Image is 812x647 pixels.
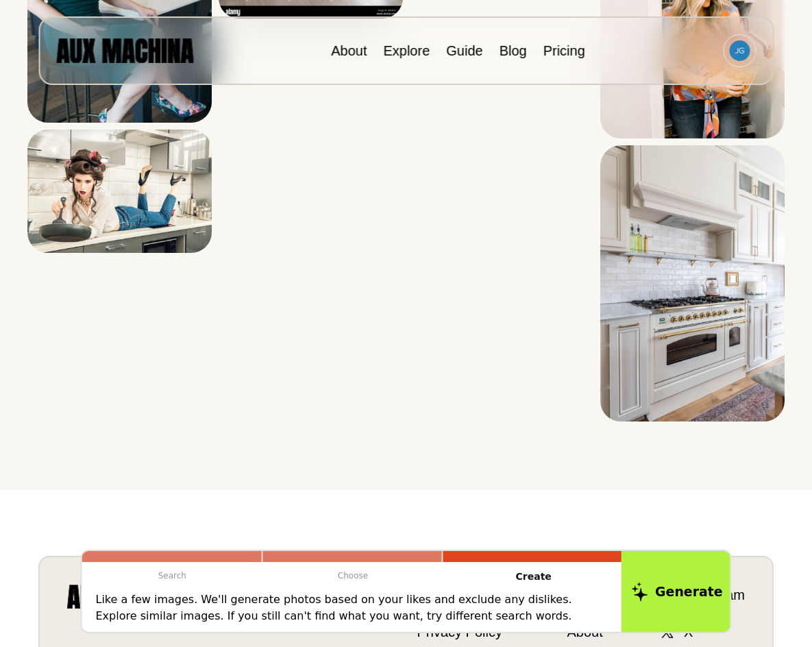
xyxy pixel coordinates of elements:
p: Search [82,562,263,589]
p: Like a few images. We'll generate photos based on your likes and exclude any dislikes. Explore si... [96,591,611,624]
a: Blog [500,43,527,58]
img: Avatar [729,40,750,61]
button: Generate [622,549,733,634]
img: Search result [27,130,212,252]
p: Create [443,562,624,591]
a: Pricing [543,43,585,58]
a: Guide [446,43,482,58]
a: About [331,43,367,58]
p: Choose [262,562,443,589]
img: AUX MACHINA [56,38,193,62]
img: Search result [600,145,785,422]
a: Explore [383,43,430,58]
